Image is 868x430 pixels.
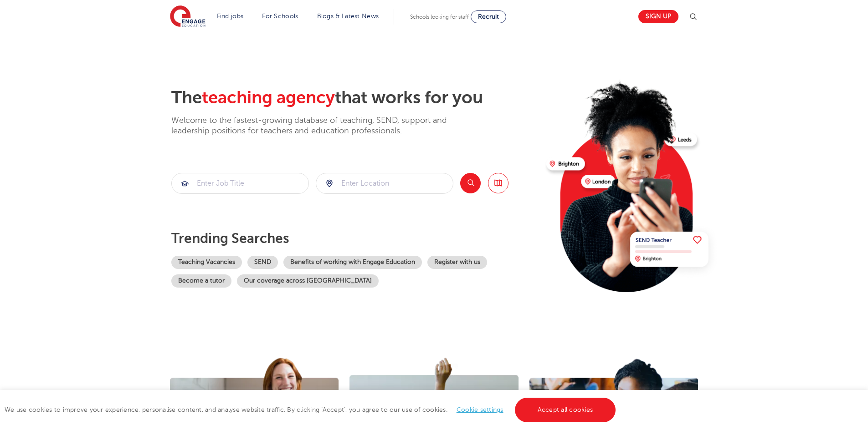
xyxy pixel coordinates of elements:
[172,173,308,193] input: Submit
[427,256,487,269] a: Register with us
[247,256,278,269] a: SEND
[5,406,618,413] span: We use cookies to improve your experience, personalise content, and analyse website traffic. By c...
[202,88,335,107] span: teaching agency
[410,14,469,20] span: Schools looking for staff
[171,115,472,137] p: Welcome to the fastest-growing database of teaching, SEND, support and leadership positions for t...
[316,173,453,194] div: Submit
[171,230,539,247] p: Trending searches
[316,173,453,193] input: Submit
[283,256,422,269] a: Benefits of working with Engage Education
[170,5,205,28] img: Engage Education
[262,13,298,20] a: For Schools
[638,10,678,23] a: Sign up
[460,173,481,193] button: Search
[171,256,242,269] a: Teaching Vacancies
[171,87,539,108] h2: The that works for you
[457,406,503,413] a: Cookie settings
[317,13,379,20] a: Blogs & Latest News
[171,173,309,194] div: Submit
[217,13,244,20] a: Find jobs
[171,274,231,288] a: Become a tutor
[237,274,379,288] a: Our coverage across [GEOGRAPHIC_DATA]
[478,13,499,20] span: Recruit
[471,10,506,23] a: Recruit
[515,398,616,422] a: Accept all cookies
